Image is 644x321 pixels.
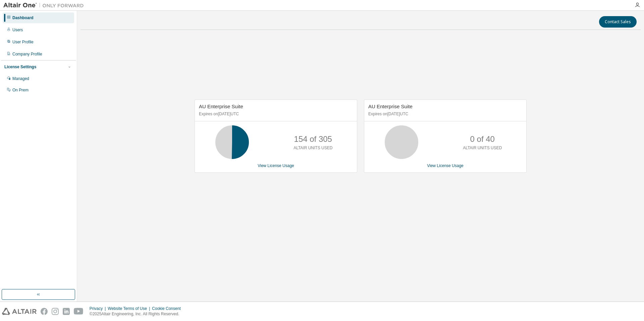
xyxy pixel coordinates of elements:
button: Contact Sales [599,16,637,28]
p: Expires on [DATE] UTC [199,111,351,117]
div: User Profile [12,39,34,45]
img: linkedin.svg [63,308,70,315]
div: Cookie Consent [152,306,184,311]
img: facebook.svg [41,308,48,315]
div: License Settings [4,64,36,70]
a: View License Usage [427,163,464,168]
img: Altair One [3,2,87,9]
span: AU Enterprise Suite [199,104,243,109]
p: 0 of 40 [470,133,495,145]
p: ALTAIR UNITS USED [293,145,332,151]
div: Users [12,27,23,33]
div: On Prem [12,87,29,93]
p: 154 of 305 [294,133,332,145]
a: View License Usage [258,163,294,168]
p: ALTAIR UNITS USED [463,145,502,151]
div: Website Terms of Use [108,306,152,311]
p: Expires on [DATE] UTC [368,111,521,117]
img: youtube.svg [74,308,84,315]
div: Company Profile [12,51,42,57]
div: Dashboard [12,15,34,21]
p: © 2025 Altair Engineering, Inc. All Rights Reserved. [90,311,185,317]
span: AU Enterprise Suite [368,104,413,109]
img: instagram.svg [52,308,59,315]
img: altair_logo.svg [2,308,37,315]
div: Privacy [90,306,108,311]
div: Managed [12,76,29,81]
